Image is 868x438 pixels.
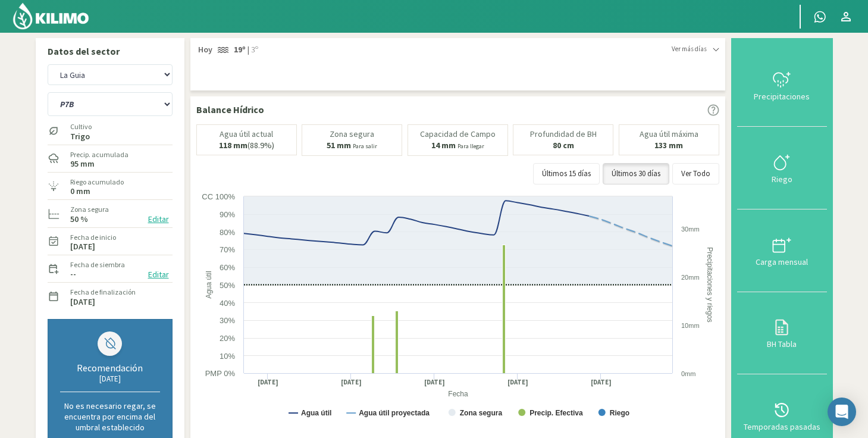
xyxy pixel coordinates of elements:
text: 30% [219,316,234,325]
span: Hoy [196,44,212,56]
text: 10mm [681,322,700,329]
p: Agua útil actual [220,130,273,139]
b: 51 mm [327,140,351,151]
text: [DATE] [257,378,278,387]
text: Fecha [448,390,468,398]
label: Zona segura [70,204,109,215]
button: Riego [737,127,827,209]
button: Últimos 30 días [603,163,669,184]
p: Capacidad de Campo [420,130,496,139]
label: Trigo [70,133,92,140]
label: Riego acumulado [70,177,124,187]
text: Agua útil proyectada [359,409,430,417]
button: BH Tabla [737,292,827,375]
small: Para llegar [457,142,484,150]
button: Editar [145,268,173,281]
text: Zona segura [459,409,502,417]
label: [DATE] [70,298,95,306]
div: Riego [741,175,823,183]
div: BH Tabla [741,340,823,348]
label: Fecha de siembra [70,259,125,270]
text: Precipitaciones y riegos [706,247,714,323]
text: Agua útil [205,271,213,299]
div: Recomendación [60,362,160,374]
button: Editar [145,212,173,226]
p: Zona segura [330,130,374,139]
p: Balance Hídrico [196,102,264,117]
text: 20mm [681,274,700,281]
text: [DATE] [507,378,528,387]
label: Precip. acumulada [70,149,129,160]
b: 118 mm [219,140,247,151]
label: [DATE] [70,243,95,251]
text: Riego [609,409,629,417]
button: Precipitaciones [737,44,827,127]
b: 80 cm [553,140,574,151]
span: 3º [249,44,258,56]
div: Temporadas pasadas [741,423,823,431]
text: PMP 0% [205,369,235,378]
button: Carga mensual [737,209,827,292]
b: 133 mm [654,140,683,151]
div: Open Intercom Messenger [828,398,856,426]
p: Agua útil máxima [640,130,698,139]
span: Ver más días [672,44,707,54]
span: | [247,44,249,56]
p: Datos del sector [48,44,173,58]
text: Agua útil [301,409,331,417]
label: Fecha de inicio [70,232,116,243]
div: Precipitaciones [741,92,823,101]
label: -- [70,270,76,278]
button: Últimos 15 días [533,163,600,184]
div: [DATE] [60,374,160,384]
strong: 19º [234,44,246,55]
text: [DATE] [424,378,444,387]
text: 20% [219,334,234,343]
text: 70% [219,245,234,254]
p: No es necesario regar, se encuentra por encima del umbral establecido [60,401,160,433]
small: Para salir [353,142,377,150]
text: [DATE] [590,378,611,387]
label: Cultivo [70,121,92,132]
p: Profundidad de BH [530,130,597,139]
text: 80% [219,228,234,237]
text: 10% [219,352,234,361]
button: Ver Todo [672,163,719,184]
label: 0 mm [70,187,90,195]
b: 14 mm [431,140,456,151]
text: 0mm [681,370,695,377]
text: 90% [219,210,234,219]
label: 95 mm [70,160,95,168]
text: CC 100% [202,192,235,201]
text: Precip. Efectiva [529,409,583,417]
div: Carga mensual [741,258,823,266]
text: 40% [219,299,234,308]
label: Fecha de finalización [70,287,136,298]
text: 50% [219,281,234,290]
text: 60% [219,263,234,272]
p: (88.9%) [219,141,274,150]
label: 50 % [70,215,88,223]
text: [DATE] [340,378,361,387]
text: 30mm [681,226,700,233]
img: Kilimo [12,2,90,30]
